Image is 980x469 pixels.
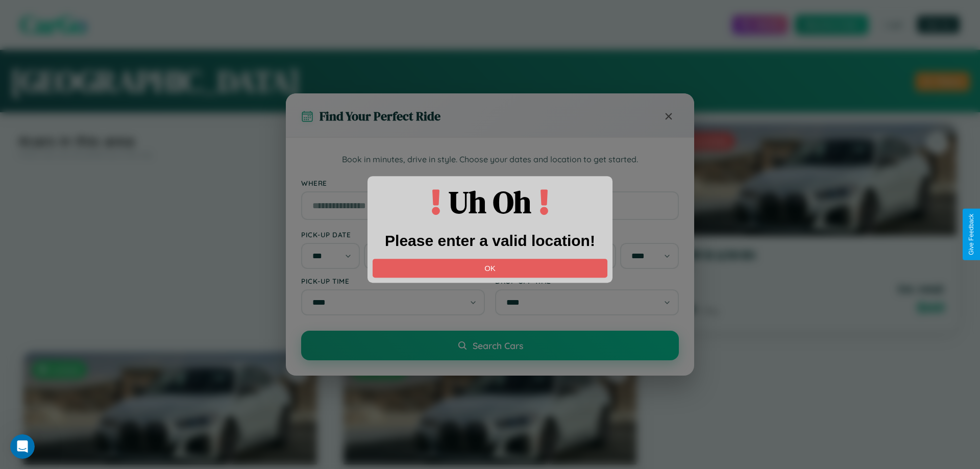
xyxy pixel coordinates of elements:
label: Pick-up Time [301,277,485,285]
span: Search Cars [473,340,523,351]
p: Book in minutes, drive in style. Choose your dates and location to get started. [301,153,679,166]
label: Drop-off Time [495,277,679,285]
label: Drop-off Date [495,230,679,239]
h3: Find Your Perfect Ride [320,108,440,125]
label: Pick-up Date [301,230,485,239]
label: Where [301,179,679,187]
